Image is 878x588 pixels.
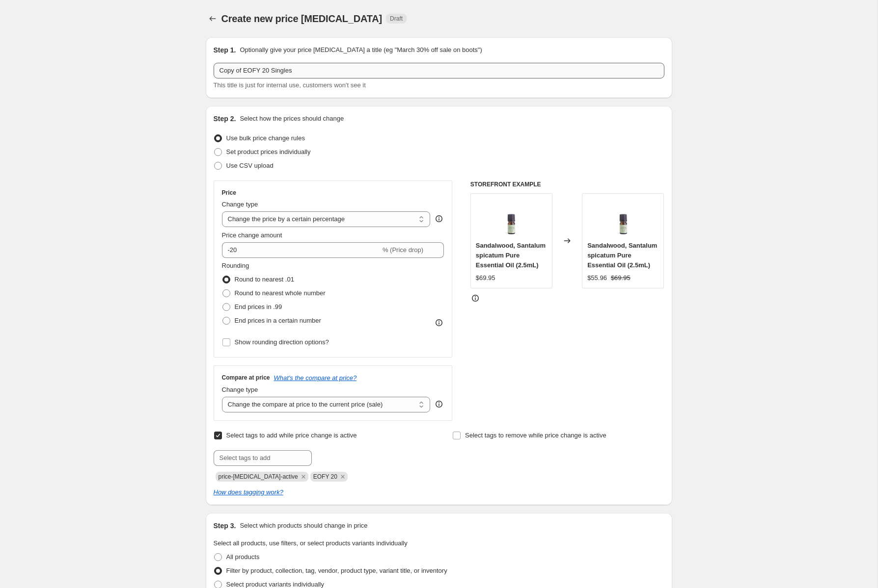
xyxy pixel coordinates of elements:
[222,262,249,269] span: Rounding
[226,581,324,588] span: Select product variants individually
[214,81,366,89] span: This title is just for internal use, customers won't see it
[470,180,664,188] h6: STOREFRONT EXAMPLE
[222,374,270,382] h3: Compare at price
[214,114,236,124] h2: Step 2.
[587,273,607,283] div: $55.96
[476,242,546,269] span: Sandalwood, Santalum spicatum Pure Essential Oil (2.5mL)
[434,399,444,409] div: help
[299,472,308,481] button: Remove price-change-job-active
[221,13,383,24] span: Create new price [MEDICAL_DATA]
[587,242,657,269] span: Sandalwood, Santalum spicatum Pure Essential Oil (2.5mL)
[274,374,357,382] button: What's the compare at price?
[226,553,260,561] span: All products
[383,246,423,254] span: % (Price drop)
[465,432,606,439] span: Select tags to remove while price change is active
[226,134,305,142] span: Use bulk price change rules
[214,450,312,466] input: Select tags to add
[240,45,482,55] p: Optionally give your price [MEDICAL_DATA] a title (eg "March 30% off sale on boots")
[219,473,298,480] span: price-change-job-active
[214,488,283,496] a: How does tagging work?
[214,521,236,531] h2: Step 3.
[226,148,311,155] span: Set product prices individually
[476,273,495,283] div: $69.95
[338,472,347,481] button: Remove EOFY 20
[222,231,282,239] span: Price change amount
[604,199,643,238] img: Sandalwood_Australian_SantalumSpicatum_2.5mL_PureEssentialOil_80x.png
[235,303,282,310] span: End prices in .99
[240,114,344,124] p: Select how the prices should change
[434,214,444,224] div: help
[222,242,381,258] input: -15
[611,273,631,283] strike: $69.95
[226,567,447,574] span: Filter by product, collection, tag, vendor, product type, variant title, or inventory
[390,15,403,23] span: Draft
[235,276,294,283] span: Round to nearest .01
[214,63,664,78] input: 30% off holiday sale
[240,521,367,531] p: Select which products should change in price
[235,317,321,324] span: End prices in a certain number
[492,199,531,238] img: Sandalwood_Australian_SantalumSpicatum_2.5mL_PureEssentialOil_80x.png
[206,12,219,26] button: Price change jobs
[235,289,326,297] span: Round to nearest whole number
[222,201,258,208] span: Change type
[222,386,258,393] span: Change type
[222,189,236,197] h3: Price
[226,432,357,439] span: Select tags to add while price change is active
[235,338,329,346] span: Show rounding direction options?
[313,473,337,480] span: EOFY 20
[214,539,408,547] span: Select all products, use filters, or select products variants individually
[226,162,274,169] span: Use CSV upload
[214,45,236,55] h2: Step 1.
